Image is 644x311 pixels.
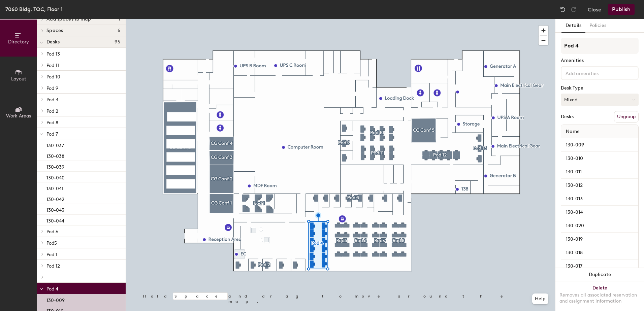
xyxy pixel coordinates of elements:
[562,221,637,231] input: Unnamed desk
[561,58,639,63] div: Amenities
[46,205,64,213] p: 130-043
[46,240,57,246] span: Pod5
[46,229,58,235] span: Pod 6
[555,281,644,311] button: DeleteRemoves all associated reservation and assignment information
[562,181,637,190] input: Unnamed desk
[46,85,58,91] span: Pod 9
[561,114,574,119] div: Desks
[11,76,26,82] span: Layout
[46,151,64,159] p: 130-038
[561,19,585,33] button: Details
[46,184,63,192] p: 130-041
[562,248,637,257] input: Unnamed desk
[118,28,120,33] span: 6
[562,235,637,244] input: Unnamed desk
[559,6,566,13] img: Undo
[46,252,57,257] span: Pod 1
[555,268,644,281] button: Duplicate
[608,4,635,15] button: Publish
[46,51,60,57] span: Pod 13
[564,69,625,77] input: Add amenities
[46,296,65,303] p: 130-009
[46,120,58,126] span: Pod 8
[46,39,60,45] span: Desks
[562,167,637,177] input: Unnamed desk
[46,16,91,22] span: Add spaces to map
[46,28,63,33] span: Spaces
[115,39,120,45] span: 95
[562,262,637,271] input: Unnamed desk
[562,126,583,138] span: Name
[5,5,63,13] div: 7060 Bldg. TOC, Floor 1
[46,263,60,269] span: Pod 12
[562,154,637,163] input: Unnamed desk
[46,286,58,292] span: Pod 4
[46,173,65,181] p: 130-040
[46,195,64,202] p: 130-042
[6,113,31,119] span: Work Areas
[614,111,639,123] button: Ungroup
[46,141,64,148] p: 130-037
[588,4,601,15] button: Close
[561,94,639,106] button: Mixed
[8,39,29,45] span: Directory
[46,216,64,224] p: 130-044
[562,140,637,150] input: Unnamed desk
[46,108,58,114] span: Pod 2
[46,97,58,103] span: Pod 3
[46,162,64,170] p: 130-039
[119,16,120,22] span: 1
[559,292,640,304] div: Removes all associated reservation and assignment information
[46,63,59,68] span: Pod 11
[585,19,610,33] button: Policies
[570,6,577,13] img: Redo
[561,85,639,91] div: Desk Type
[562,208,637,217] input: Unnamed desk
[46,131,58,137] span: Pod 7
[46,74,60,80] span: Pod 10
[562,194,637,204] input: Unnamed desk
[532,293,548,304] button: Help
